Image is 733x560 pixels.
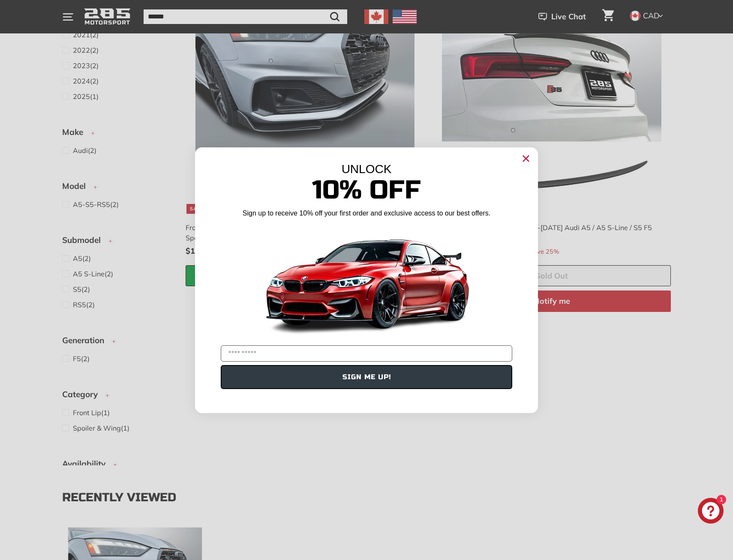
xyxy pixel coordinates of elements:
[519,152,533,165] button: Close dialog
[221,345,512,362] input: YOUR EMAIL
[342,162,392,176] span: UNLOCK
[259,222,474,342] img: Banner showing BMW 4 Series Body kit
[221,365,512,389] button: SIGN ME UP!
[312,174,421,206] span: 10% Off
[695,498,726,526] inbox-online-store-chat: Shopify online store chat
[243,210,490,217] span: Sign up to receive 10% off your first order and exclusive access to our best offers.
